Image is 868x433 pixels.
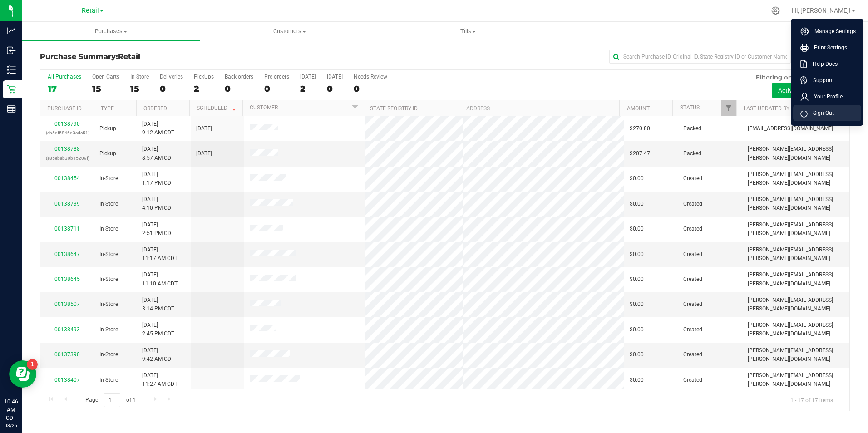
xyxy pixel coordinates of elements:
span: [DATE] 2:45 PM CDT [142,321,174,338]
span: $0.00 [630,174,644,183]
span: Customers [201,27,378,35]
span: In-Store [99,250,118,259]
span: In-Store [99,300,118,309]
span: In-Store [99,225,118,233]
a: Purchase ID [47,105,82,112]
span: [DATE] [196,149,212,158]
span: Print Settings [809,43,847,52]
iframe: Resource center unread badge [27,359,38,370]
a: Help Docs [800,59,858,69]
span: [PERSON_NAME][EMAIL_ADDRESS][PERSON_NAME][DOMAIN_NAME] [748,221,844,238]
th: Address [459,100,619,116]
a: Support [800,76,858,85]
div: 15 [92,84,119,94]
h3: Purchase Summary: [40,53,310,61]
span: In-Store [99,350,118,359]
div: 15 [130,84,149,94]
p: (a85ebab30b15209f) [46,154,89,162]
span: Created [683,225,702,233]
span: [DATE] 8:57 AM CDT [142,145,174,162]
span: [DATE] 3:14 PM CDT [142,296,174,313]
span: Created [683,250,702,259]
div: Manage settings [770,6,781,15]
span: [PERSON_NAME][EMAIL_ADDRESS][PERSON_NAME][DOMAIN_NAME] [748,296,844,313]
span: Retail [118,52,140,61]
span: Created [683,300,702,309]
span: [PERSON_NAME][EMAIL_ADDRESS][PERSON_NAME][DOMAIN_NAME] [748,195,844,212]
a: 00138493 [54,326,80,333]
span: [DATE] 9:42 AM CDT [142,346,174,364]
a: Filter [348,100,363,116]
span: Pickup [99,149,116,158]
a: Scheduled [197,105,238,111]
span: Hi, [PERSON_NAME]! [792,7,851,14]
span: Help Docs [807,59,838,69]
span: In-Store [99,275,118,284]
span: [PERSON_NAME][EMAIL_ADDRESS][PERSON_NAME][DOMAIN_NAME] [748,346,844,364]
span: Packed [683,124,701,133]
span: [DATE] 11:27 AM CDT [142,371,178,389]
p: (ab5df5846d3adc51) [46,128,89,137]
a: 00138407 [54,377,80,383]
span: [DATE] 1:17 PM CDT [142,170,174,187]
span: Created [683,325,702,334]
div: 0 [354,84,387,94]
a: Purchases [22,22,200,41]
a: 00138788 [54,146,80,152]
span: Tills [380,27,557,35]
a: Status [680,104,700,111]
span: $0.00 [630,350,644,359]
iframe: Resource center [9,360,36,388]
button: Active only [772,83,814,98]
a: 00138739 [54,201,80,207]
span: $270.80 [630,124,650,133]
inline-svg: Inbound [7,46,16,55]
span: $0.00 [630,250,644,259]
span: Support [808,76,833,85]
a: Customer [250,104,278,111]
div: Needs Review [354,74,387,80]
div: Open Carts [92,74,119,80]
span: $207.47 [630,149,650,158]
div: 17 [48,84,81,94]
input: Search Purchase ID, Original ID, State Registry ID or Customer Name... [609,50,791,64]
span: [PERSON_NAME][EMAIL_ADDRESS][PERSON_NAME][DOMAIN_NAME] [748,170,844,187]
span: Created [683,376,702,384]
div: All Purchases [48,74,81,80]
inline-svg: Inventory [7,65,16,74]
div: 2 [194,84,214,94]
div: 0 [264,84,289,94]
span: [DATE] 11:17 AM CDT [142,246,178,263]
div: PickUps [194,74,214,80]
p: 10:46 AM CDT [4,398,18,422]
a: 00138647 [54,251,80,257]
span: Purchases [22,27,200,35]
div: [DATE] [300,74,316,80]
span: Created [683,350,702,359]
span: [DATE] 9:12 AM CDT [142,120,174,137]
span: Page of 1 [78,393,143,407]
inline-svg: Reports [7,104,16,113]
span: Your Profile [809,92,843,101]
span: Sign Out [808,108,834,118]
span: [EMAIL_ADDRESS][DOMAIN_NAME] [748,124,833,133]
span: In-Store [99,200,118,208]
a: 00138507 [54,301,80,307]
span: [PERSON_NAME][EMAIL_ADDRESS][PERSON_NAME][DOMAIN_NAME] [748,246,844,263]
a: 00138645 [54,276,80,282]
a: Tills [379,22,557,41]
div: Pre-orders [264,74,289,80]
p: 08/25 [4,422,18,429]
span: In-Store [99,325,118,334]
span: [DATE] 4:10 PM CDT [142,195,174,212]
span: [DATE] 2:51 PM CDT [142,221,174,238]
span: $0.00 [630,275,644,284]
div: 0 [160,84,183,94]
span: [PERSON_NAME][EMAIL_ADDRESS][PERSON_NAME][DOMAIN_NAME] [748,271,844,288]
span: Created [683,174,702,183]
span: In-Store [99,376,118,384]
a: Type [101,105,114,112]
div: Deliveries [160,74,183,80]
span: Packed [683,149,701,158]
